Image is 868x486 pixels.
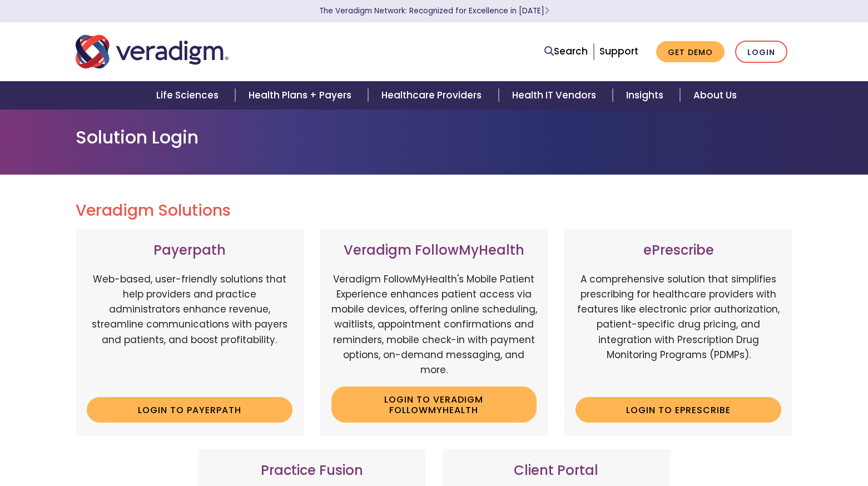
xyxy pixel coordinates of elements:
[76,127,793,148] h1: Solution Login
[544,6,549,16] span: Learn More
[87,242,292,259] h3: Payerpath
[576,272,781,389] p: A comprehensive solution that simplifies prescribing for healthcare providers with features like ...
[613,81,680,110] a: Insights
[454,463,659,479] h3: Client Portal
[680,81,750,110] a: About Us
[209,463,415,479] h3: Practice Fusion
[76,201,793,220] h2: Veradigm Solutions
[656,41,725,63] a: Get Demo
[576,397,781,423] a: Login to ePrescribe
[599,44,638,58] a: Support
[576,242,781,259] h3: ePrescribe
[544,44,588,59] a: Search
[87,397,292,423] a: Login to Payerpath
[331,272,537,378] p: Veradigm FollowMyHealth's Mobile Patient Experience enhances patient access via mobile devices, o...
[143,81,235,110] a: Life Sciences
[368,81,498,110] a: Healthcare Providers
[499,81,613,110] a: Health IT Vendors
[735,41,787,63] a: Login
[331,386,537,423] a: Login to Veradigm FollowMyHealth
[76,33,229,70] img: Veradigm logo
[331,242,537,259] h3: Veradigm FollowMyHealth
[319,6,549,16] a: The Veradigm Network: Recognized for Excellence in [DATE]Learn More
[87,272,292,389] p: Web-based, user-friendly solutions that help providers and practice administrators enhance revenu...
[235,81,368,110] a: Health Plans + Payers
